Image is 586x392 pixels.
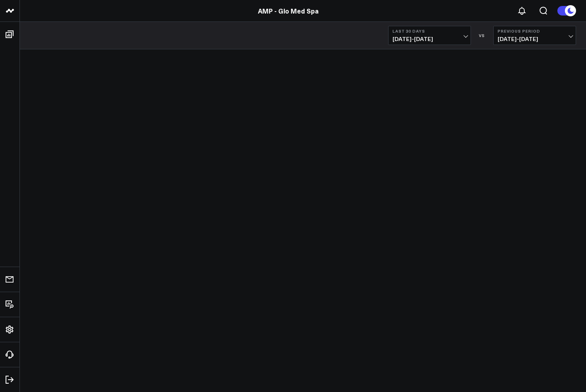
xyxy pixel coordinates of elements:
[393,36,467,42] span: [DATE] - [DATE]
[498,29,572,33] b: Previous Period
[498,36,572,42] span: [DATE] - [DATE]
[393,29,467,33] b: Last 30 Days
[475,33,489,38] div: VS
[388,26,471,45] button: Last 30 Days[DATE]-[DATE]
[493,26,576,45] button: Previous Period[DATE]-[DATE]
[258,6,318,15] a: AMP - Glo Med Spa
